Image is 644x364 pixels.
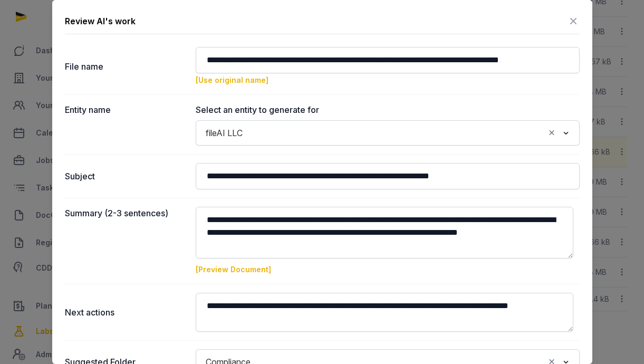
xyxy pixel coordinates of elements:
[201,123,574,142] div: Search for option
[65,15,136,27] div: Review AI's work
[65,163,187,189] dt: Subject
[547,126,556,140] button: Clear Selected
[196,103,580,116] label: Select an entity to generate for
[203,126,245,140] span: fileAI LLC
[65,47,187,86] dt: File name
[247,126,544,140] input: Search for option
[65,103,187,146] dt: Entity name
[196,75,268,84] a: [Use original name]
[65,207,187,275] dt: Summary (2-3 sentences)
[196,265,271,274] a: [Preview Document]
[65,293,187,332] dt: Next actions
